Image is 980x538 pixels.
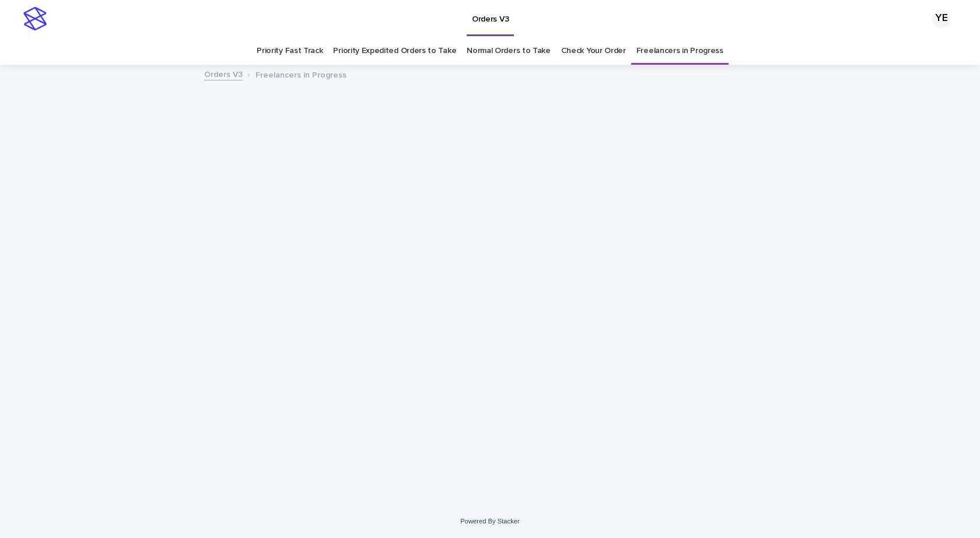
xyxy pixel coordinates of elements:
[460,518,519,525] a: Powered By Stacker
[257,37,323,65] a: Priority Fast Track
[636,37,723,65] a: Freelancers in Progress
[256,68,346,80] p: Freelancers in Progress
[561,37,626,65] a: Check Your Order
[23,7,47,30] img: stacker-logo-s-only.png
[204,67,243,80] a: Orders V3
[333,37,456,65] a: Priority Expedited Orders to Take
[467,37,551,65] a: Normal Orders to Take
[932,9,951,28] div: YE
